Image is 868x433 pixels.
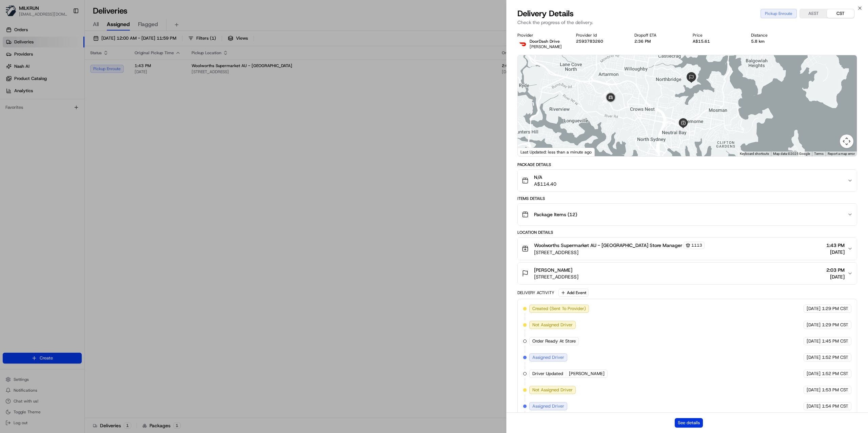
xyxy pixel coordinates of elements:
[693,39,740,44] div: A$15.61
[518,238,857,260] button: Woolworths Supermarket AU - [GEOGRAPHIC_DATA] Store Manager1113[STREET_ADDRESS]1:43 PM[DATE]
[807,322,821,328] span: [DATE]
[532,371,563,377] span: Driver Updated
[530,44,562,49] span: [PERSON_NAME]
[634,33,682,38] div: Dropoff ETA
[603,95,610,103] div: 3
[807,371,821,377] span: [DATE]
[827,9,854,18] button: CST
[534,181,556,187] span: A$114.40
[826,242,845,249] span: 1:43 PM
[534,273,578,280] span: [STREET_ADDRESS]
[822,338,848,344] span: 1:45 PM CST
[519,147,542,156] a: Open this area in Google Maps (opens a new window)
[800,9,827,18] button: AEST
[691,243,702,248] span: 1113
[569,371,605,377] span: [PERSON_NAME]
[751,33,798,38] div: Distance
[532,387,573,393] span: Not Assigned Driver
[814,152,824,156] a: Terms
[518,263,857,284] button: [PERSON_NAME][STREET_ADDRESS]2:03 PM[DATE]
[773,152,810,156] span: Map data ©2025 Google
[828,152,855,156] a: Report a map error
[517,8,574,19] span: Delivery Details
[517,33,565,38] div: Provider
[807,338,821,344] span: [DATE]
[822,387,848,393] span: 1:53 PM CST
[534,249,705,256] span: [STREET_ADDRESS]
[576,39,603,44] button: 2593783260
[751,39,798,44] div: 5.8 km
[532,306,586,312] span: Created (Sent To Provider)
[518,148,595,156] div: Last Updated: less than a minute ago
[822,403,848,409] span: 1:54 PM CST
[822,322,848,328] span: 1:29 PM CST
[807,403,821,409] span: [DATE]
[518,204,857,225] button: Package Items (12)
[576,33,624,38] div: Provider Id
[534,211,577,218] span: Package Items ( 12 )
[517,162,857,167] div: Package Details
[517,230,857,235] div: Location Details
[807,306,821,312] span: [DATE]
[532,338,576,344] span: Order Ready At Store
[534,267,572,273] span: [PERSON_NAME]
[822,306,848,312] span: 1:29 PM CST
[807,387,821,393] span: [DATE]
[534,242,682,249] span: Woolworths Supermarket AU - [GEOGRAPHIC_DATA] Store Manager
[826,249,845,255] span: [DATE]
[517,196,857,201] div: Items Details
[532,322,573,328] span: Not Assigned Driver
[675,418,703,428] button: See details
[601,90,609,97] div: 1
[558,289,589,297] button: Add Event
[693,33,740,38] div: Price
[840,135,853,148] button: Map camera controls
[518,170,857,191] button: N/AA$114.40
[634,39,682,44] div: 2:36 PM
[822,371,848,377] span: 1:52 PM CST
[519,147,542,156] img: Google
[532,354,564,360] span: Assigned Driver
[826,273,845,280] span: [DATE]
[517,39,528,49] img: doordash_logo_v2.png
[517,290,554,295] div: Delivery Activity
[826,267,845,273] span: 2:03 PM
[601,90,609,98] div: 2
[822,354,848,360] span: 1:52 PM CST
[740,151,769,156] button: Keyboard shortcuts
[517,19,857,26] p: Check the progress of the delivery.
[530,39,560,44] span: DoorDash Drive
[807,354,821,360] span: [DATE]
[532,403,564,409] span: Assigned Driver
[534,174,556,181] span: N/A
